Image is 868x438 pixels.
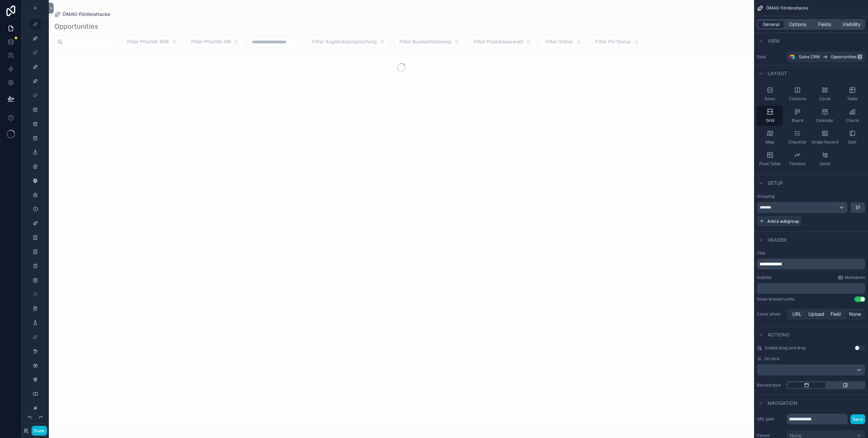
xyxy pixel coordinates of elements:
[757,416,784,422] label: URL path
[847,96,857,102] span: Table
[757,54,784,60] label: Data
[787,51,865,62] a: Sales CRMOpportunities
[792,118,803,123] span: Board
[757,250,865,256] label: Title
[812,106,838,126] button: Calendar
[757,149,783,169] button: Pivot Table
[784,127,810,148] button: Checklist
[799,54,820,60] span: Sales CRM
[768,180,783,187] span: Setup
[768,38,780,44] span: View
[811,139,838,145] span: Single Record
[757,382,784,388] label: Record style
[838,275,865,280] a: Markdown
[845,275,865,280] span: Markdown
[764,356,780,362] span: On click
[757,283,865,294] div: scrollable content
[765,96,775,102] span: Rows
[757,194,774,199] label: Grouping
[784,84,810,104] button: Columns
[818,21,831,28] span: Fields
[768,237,786,243] span: Header
[848,139,856,145] span: Split
[784,149,810,169] button: Timeline
[768,400,797,407] span: Navigation
[765,345,806,351] span: Enable drag and drop
[839,106,865,126] button: Charts
[850,414,865,424] button: Save
[816,118,834,123] span: Calendar
[808,311,824,317] span: Upload
[757,275,771,280] label: Subtitle
[849,311,861,317] span: None
[767,219,799,224] span: Add a subgroup
[830,311,841,317] span: Field
[842,21,861,28] span: Visibility
[757,311,784,317] label: Cover photo
[32,426,47,436] button: Done
[788,139,806,145] span: Checklist
[766,139,774,145] span: Map
[839,84,865,104] button: Table
[757,259,865,269] div: scrollable content
[812,149,838,169] button: Gantt
[831,54,856,60] span: Opportunities
[789,21,806,28] span: Options
[820,161,830,167] span: Gantt
[789,96,806,102] span: Columns
[768,70,787,77] span: Layout
[759,161,781,167] span: Pivot Table
[763,21,780,28] span: General
[757,106,783,126] button: Grid
[757,297,794,302] div: Show breadcrumbs
[766,5,808,11] span: ÖMAG-Förderattacke
[757,127,783,148] button: Map
[839,127,865,148] button: Split
[766,118,774,123] span: Grid
[789,161,806,167] span: Timeline
[812,127,838,148] button: Single Record
[812,84,838,104] button: Cards
[768,331,789,338] span: Actions
[846,118,859,123] span: Charts
[757,84,783,104] button: Rows
[789,54,795,60] img: Airtable Logo
[757,216,801,226] button: Add a subgroup
[792,311,802,317] span: URL
[819,96,831,102] span: Cards
[784,106,810,126] button: Board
